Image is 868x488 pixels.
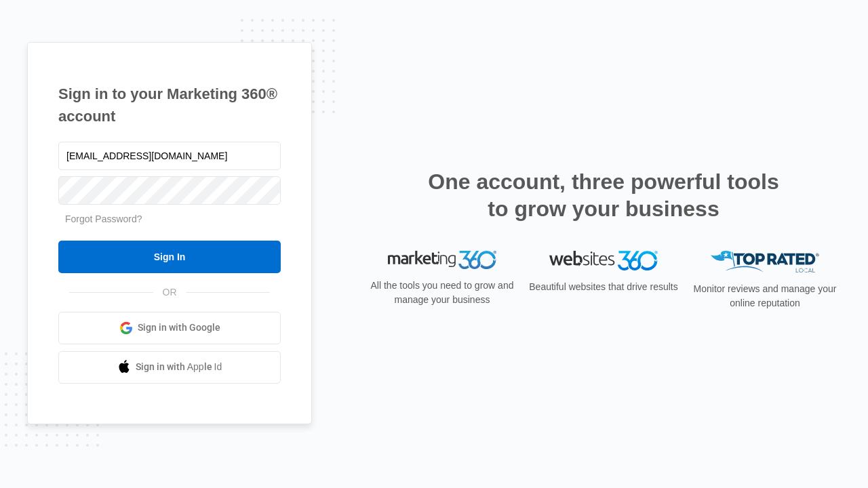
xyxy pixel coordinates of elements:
[138,321,220,335] span: Sign in with Google
[711,251,819,273] img: Top Rated Local
[528,280,679,294] p: Beautiful websites that drive results
[689,282,841,310] p: Monitor reviews and manage your online reputation
[58,351,281,384] a: Sign in with Apple Id
[388,251,496,270] img: Marketing 360
[366,279,518,307] p: All the tools you need to grow and manage your business
[58,241,281,273] input: Sign In
[549,251,658,270] img: Websites 360
[424,168,783,222] h2: One account, three powerful tools to grow your business
[65,213,142,224] a: Forgot Password?
[58,142,281,170] input: Email
[58,312,281,344] a: Sign in with Google
[136,360,222,374] span: Sign in with Apple Id
[153,285,186,300] span: OR
[58,83,281,127] h1: Sign in to your Marketing 360® account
